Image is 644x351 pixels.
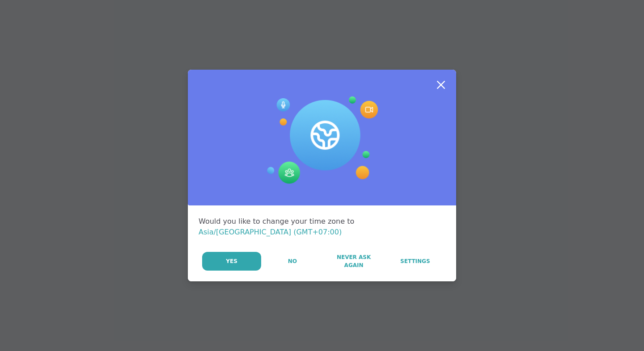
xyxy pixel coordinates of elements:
[202,252,261,271] button: Yes
[199,228,342,236] span: Asia/[GEOGRAPHIC_DATA] (GMT+07:00)
[323,252,384,271] button: Never Ask Again
[385,252,445,271] a: Settings
[266,96,378,184] img: Session Experience
[288,257,297,265] span: No
[199,216,445,238] div: Would you like to change your time zone to
[328,253,379,269] span: Never Ask Again
[226,257,237,265] span: Yes
[262,252,322,271] button: No
[400,257,430,265] span: Settings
